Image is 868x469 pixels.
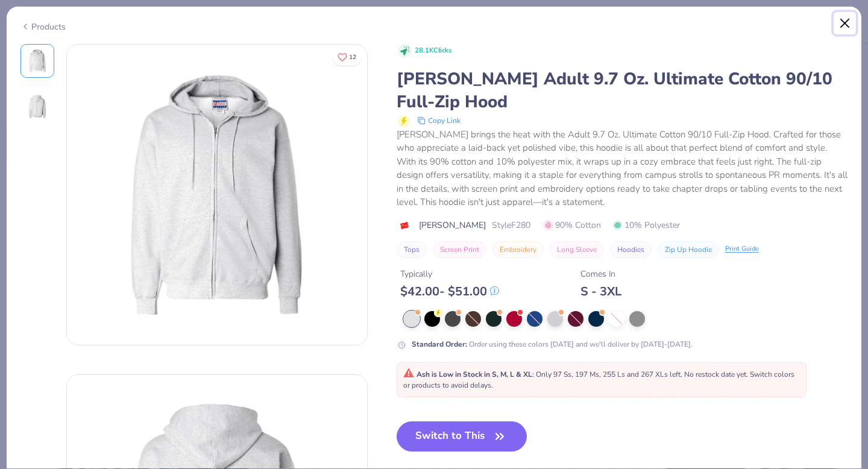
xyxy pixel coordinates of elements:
span: 90% Cotton [544,219,601,231]
strong: Standard Order : [412,339,467,349]
button: Tops [397,241,427,258]
button: Hoodies [610,241,652,258]
div: $ 42.00 - $ 51.00 [400,284,499,299]
span: 10% Polyester [613,219,680,231]
div: [PERSON_NAME] brings the heat with the Adult 9.7 Oz. Ultimate Cotton 90/10 Full-Zip Hood. Crafted... [397,128,848,209]
span: [PERSON_NAME] [419,219,486,231]
img: Front [23,46,52,75]
button: Close [834,12,857,35]
button: copy to clipboard [414,113,464,128]
button: Zip Up Hoodie [658,241,719,258]
div: Order using these colors [DATE] and we'll deliver by [DATE]-[DATE]. [412,339,693,350]
button: Like [332,48,362,66]
div: Products [20,20,66,33]
img: brand logo [397,221,413,230]
span: Style F280 [492,219,530,231]
button: Screen Print [433,241,486,258]
strong: Ash is Low in Stock in S, M, L & XL [417,370,532,379]
div: S - 3XL [580,284,621,299]
div: Typically [400,268,499,280]
button: Long Sleeve [550,241,604,258]
img: Back [23,92,52,121]
span: 28.1K Clicks [415,46,451,56]
span: : Only 97 Ss, 197 Ms, 255 Ls and 267 XLs left. No restock date yet. Switch colors or products to ... [403,370,794,390]
button: Embroidery [492,241,544,258]
span: 12 [349,54,356,60]
div: [PERSON_NAME] Adult 9.7 Oz. Ultimate Cotton 90/10 Full-Zip Hood [397,68,848,113]
button: Switch to This [397,421,527,452]
div: Comes In [580,268,621,280]
div: Print Guide [725,244,759,254]
img: Front [67,45,367,345]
